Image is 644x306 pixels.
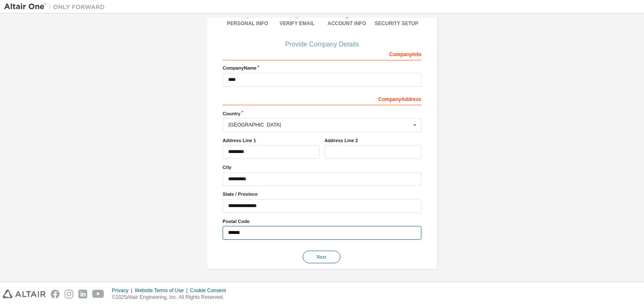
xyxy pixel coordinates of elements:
[223,65,421,71] label: Company Name
[372,20,422,27] div: Security Setup
[112,287,135,294] div: Privacy
[273,20,322,27] div: Verify Email
[65,290,73,298] img: instagram.svg
[190,287,231,294] div: Cookie Consent
[223,20,273,27] div: Personal Info
[223,191,421,197] label: State / Province
[223,47,421,60] div: Company Info
[4,3,109,11] img: Altair One
[322,20,372,27] div: Account Info
[325,137,421,144] label: Address Line 2
[51,290,60,298] img: facebook.svg
[112,294,231,301] p: © 2025 Altair Engineering, Inc. All Rights Reserved.
[223,42,421,47] div: Provide Company Details
[223,137,319,144] label: Address Line 1
[223,110,421,117] label: Country
[92,290,104,298] img: youtube.svg
[135,287,190,294] div: Website Terms of Use
[78,290,87,298] img: linkedin.svg
[3,290,46,298] img: altair_logo.svg
[223,218,421,225] label: Postal Code
[229,122,411,127] div: [GEOGRAPHIC_DATA]
[223,164,421,171] label: City
[303,251,340,263] button: Next
[223,92,421,105] div: Company Address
